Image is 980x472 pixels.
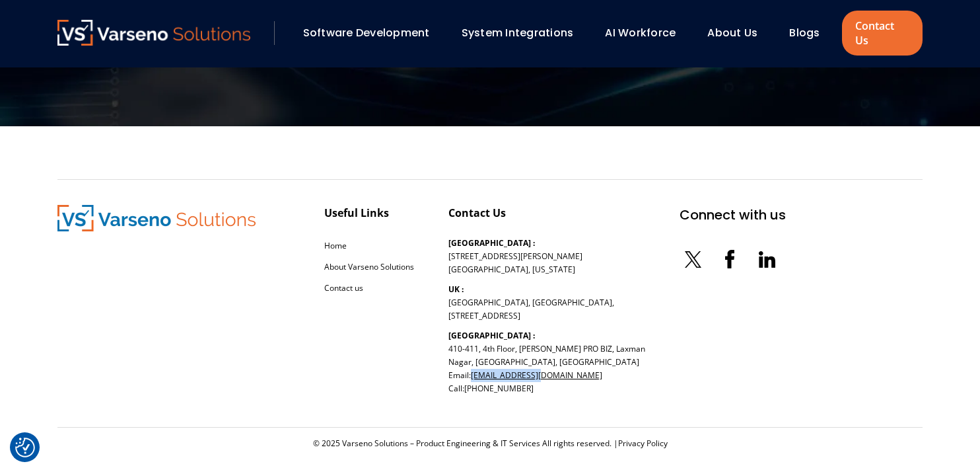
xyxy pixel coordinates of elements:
[448,283,614,323] p: [GEOGRAPHIC_DATA], [GEOGRAPHIC_DATA], [STREET_ADDRESS]
[324,205,389,221] div: Useful Links
[324,261,414,272] a: About Varseno Solutions
[448,329,645,395] p: 410-411, 4th Floor, [PERSON_NAME] PRO BIZ, Laxman Nagar, [GEOGRAPHIC_DATA], [GEOGRAPHIC_DATA] Ema...
[789,25,820,40] a: Blogs
[57,205,256,231] img: Varseno Solutions – Product Engineering & IT Services
[701,22,776,44] div: About Us
[680,205,786,225] div: Connect with us
[448,284,464,295] b: UK :
[324,282,363,294] a: Contact us
[57,20,250,46] img: Varseno Solutions – Product Engineering & IT Services
[15,438,35,457] button: Cookie Settings
[605,25,676,40] a: AI Workforce
[598,22,694,44] div: AI Workforce
[303,25,430,40] a: Software Development
[707,25,757,40] a: About Us
[448,237,535,249] b: [GEOGRAPHIC_DATA] :
[448,237,582,276] p: [STREET_ADDRESS][PERSON_NAME] [GEOGRAPHIC_DATA], [US_STATE]
[448,205,506,221] div: Contact Us
[455,22,592,44] div: System Integrations
[464,383,534,394] a: [PHONE_NUMBER]
[462,25,574,40] a: System Integrations
[842,11,923,56] a: Contact Us
[783,22,838,44] div: Blogs
[57,438,923,449] div: © 2025 Varseno Solutions – Product Engineering & IT Services All rights reserved. |
[324,240,347,251] a: Home
[15,438,35,457] img: Revisit consent button
[448,330,535,341] b: [GEOGRAPHIC_DATA] :
[297,22,448,44] div: Software Development
[471,370,602,381] a: [EMAIL_ADDRESS][DOMAIN_NAME]
[618,438,668,449] a: Privacy Policy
